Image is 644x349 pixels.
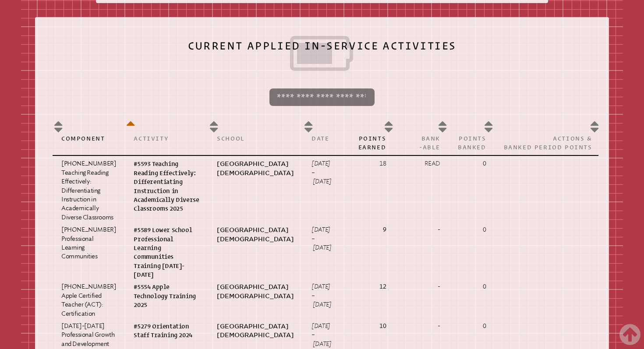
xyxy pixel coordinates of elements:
[349,134,386,152] p: Points Earned
[379,283,386,290] strong: 12
[311,134,331,143] p: Date
[134,226,199,279] p: #5589 Lower School Professional Learning Communities Training [DATE]-[DATE]
[217,226,294,243] p: [GEOGRAPHIC_DATA][DEMOGRAPHIC_DATA]
[53,34,591,78] h2: Current Applied In-Service Activities
[458,226,486,234] p: 0
[134,322,199,340] p: #5279 Orientation Staff Training 2024
[349,159,386,168] p: 18
[217,282,294,300] p: [GEOGRAPHIC_DATA][DEMOGRAPHIC_DATA]
[61,134,116,143] p: Component
[379,322,386,330] strong: 10
[403,282,440,291] p: -
[61,282,116,318] p: [PHONE_NUMBER] Apple Certified Teacher (ACT): Certification
[403,159,440,168] p: Read
[217,134,294,143] p: School
[458,134,486,152] p: Points Banked
[403,134,440,152] p: Bank -able
[383,226,386,233] strong: 9
[403,322,440,331] p: -
[134,282,199,309] p: #5554 Apple Technology Training 2025
[61,226,116,261] p: [PHONE_NUMBER] Professional Learning Communities
[504,134,592,152] p: Actions & Banked Period Points
[311,226,331,252] p: [DATE] – [DATE]
[311,322,331,349] p: [DATE] – [DATE]
[217,322,294,340] p: [GEOGRAPHIC_DATA][DEMOGRAPHIC_DATA]
[61,159,116,222] p: [PHONE_NUMBER] Teaching Reading Effectively: Differentiating Instruction in Academically Diverse ...
[311,282,331,309] p: [DATE] – [DATE]
[134,159,199,213] p: #5593 Teaching Reading Effectively: Differentiating Instruction in Academically Diverse Classroom...
[134,134,199,143] p: Activity
[217,159,294,177] p: [GEOGRAPHIC_DATA][DEMOGRAPHIC_DATA]
[458,322,486,331] p: 0
[458,159,486,168] p: 0
[458,282,486,291] p: 0
[403,226,440,234] p: -
[311,159,331,186] p: [DATE] – [DATE]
